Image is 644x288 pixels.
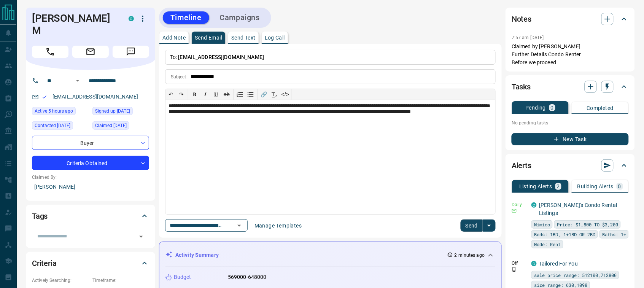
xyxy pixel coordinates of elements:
[113,46,149,58] span: Message
[178,54,264,60] span: [EMAIL_ADDRESS][DOMAIN_NAME]
[250,220,306,232] button: Manage Templates
[32,136,149,150] div: Buyer
[534,240,561,248] span: Mode: Rent
[92,277,149,284] p: Timeframe:
[519,184,552,189] p: Listing Alerts
[526,105,546,110] p: Pending
[32,207,149,225] div: Tags
[512,267,517,272] svg: Push Notification Only
[95,122,127,129] span: Claimed [DATE]
[32,254,149,272] div: Criteria
[557,184,560,189] p: 2
[195,35,222,40] p: Send Email
[512,208,517,213] svg: Email
[92,107,149,118] div: Mon Feb 28 2022
[618,184,621,189] p: 0
[539,202,617,216] a: [PERSON_NAME]'s Condo Rental Listings
[512,156,629,175] div: Alerts
[512,13,531,25] h2: Notes
[587,105,614,111] p: Completed
[512,35,544,40] p: 7:57 am [DATE]
[32,121,89,132] div: Wed Mar 02 2022
[165,89,176,100] button: ↶
[175,251,219,259] p: Activity Summary
[174,273,191,281] p: Budget
[32,46,68,58] span: Call
[234,220,245,231] button: Open
[176,89,187,100] button: ↷
[245,89,256,100] button: Bullet list
[162,35,186,40] p: Add Note
[221,89,232,100] button: ab
[32,12,117,37] h1: [PERSON_NAME] M
[189,89,200,100] button: 𝐁
[211,89,221,100] button: 𝐔
[265,35,285,40] p: Log Call
[512,10,629,28] div: Notes
[200,89,211,100] button: 𝑰
[534,231,595,238] span: Beds: 1BD, 1+1BD OR 2BD
[512,81,531,93] h2: Tasks
[52,94,138,100] a: [EMAIL_ADDRESS][DOMAIN_NAME]
[512,117,629,129] p: No pending tasks
[171,73,188,80] p: Subject:
[602,231,626,238] span: Baths: 1+
[224,91,230,97] s: ab
[212,11,267,24] button: Campaigns
[214,91,218,97] span: 𝐔
[461,220,483,232] button: Send
[512,133,629,145] button: New Task
[259,89,269,100] button: 🔗
[280,89,291,100] button: </>
[557,221,618,228] span: Price: $1,800 TO $3,200
[534,271,617,279] span: sale price range: 512100,712800
[455,252,485,259] p: 2 minutes ago
[42,94,47,100] svg: Email Valid
[73,76,82,85] button: Open
[32,277,89,284] p: Actively Searching:
[531,261,537,266] div: condos.ca
[512,78,629,96] div: Tasks
[531,202,537,208] div: condos.ca
[32,107,89,118] div: Sun Aug 17 2025
[129,16,134,21] div: condos.ca
[269,89,280,100] button: T̲ₓ
[512,201,527,208] p: Daily
[551,105,554,110] p: 0
[32,210,48,222] h2: Tags
[228,273,267,281] p: 569000-648000
[35,107,73,115] span: Active 5 hours ago
[539,261,578,267] a: Tailored For You
[32,257,57,269] h2: Criteria
[32,156,149,170] div: Criteria Obtained
[165,50,496,65] p: To:
[512,260,527,267] p: Off
[72,46,109,58] span: Email
[231,35,256,40] p: Send Text
[512,159,531,172] h2: Alerts
[461,220,496,232] div: split button
[136,231,146,242] button: Open
[534,221,550,228] span: Mimico
[92,121,149,132] div: Tue Mar 01 2022
[35,122,70,129] span: Contacted [DATE]
[95,107,130,115] span: Signed up [DATE]
[235,89,245,100] button: Numbered list
[577,184,614,189] p: Building Alerts
[165,248,495,262] div: Activity Summary2 minutes ago
[32,174,149,181] p: Claimed By:
[163,11,209,24] button: Timeline
[512,43,629,67] p: Claimed by [PERSON_NAME] Further Details Condo Renter Before we proceed
[32,181,149,193] p: [PERSON_NAME]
